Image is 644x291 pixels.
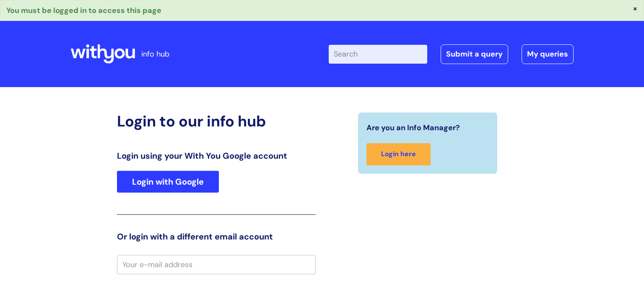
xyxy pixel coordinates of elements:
a: My queries [522,44,574,64]
a: Login with Google [117,171,219,193]
h3: Login using your With You Google account [117,151,316,161]
span: Are you an Info Manager? [366,121,460,134]
button: × [633,5,638,12]
input: Search [329,45,427,63]
h3: Or login with a different email account [117,232,316,242]
p: info hub [141,47,169,61]
a: Login here [366,143,431,165]
a: Submit a query [441,44,508,64]
h2: Login to our info hub [117,112,316,130]
input: Your e-mail address [117,255,316,274]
